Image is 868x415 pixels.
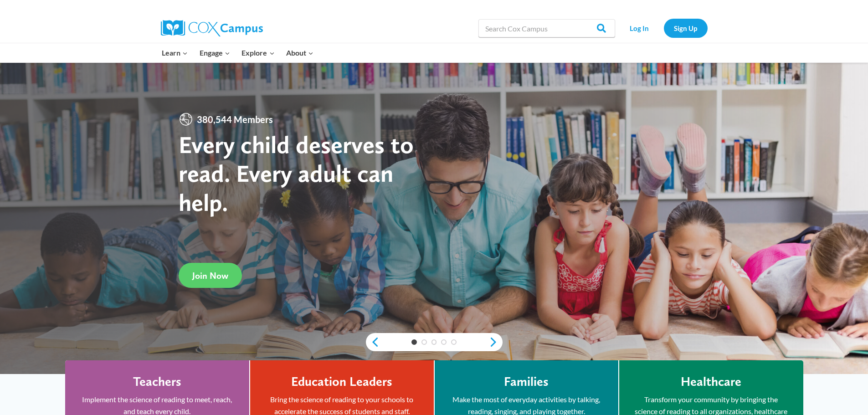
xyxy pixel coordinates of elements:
[411,339,417,345] a: 1
[161,20,263,36] img: Cox Campus
[441,339,447,345] a: 4
[241,47,274,59] span: Explore
[681,374,741,389] h4: Healthcare
[504,374,549,389] h4: Families
[431,339,437,345] a: 3
[620,19,659,37] a: Log In
[193,112,277,127] span: 380,544 Members
[133,374,181,389] h4: Teachers
[620,19,708,37] nav: Secondary Navigation
[200,47,230,59] span: Engage
[421,339,427,345] a: 2
[291,374,392,389] h4: Education Leaders
[451,339,457,345] a: 5
[156,43,319,62] nav: Primary Navigation
[179,263,242,288] a: Join Now
[162,47,188,59] span: Learn
[489,337,503,348] a: next
[286,47,313,59] span: About
[366,337,380,348] a: previous
[179,130,414,217] strong: Every child deserves to read. Every adult can help.
[664,19,708,37] a: Sign Up
[366,333,503,351] div: content slider buttons
[192,270,228,281] span: Join Now
[478,19,615,37] input: Search Cox Campus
